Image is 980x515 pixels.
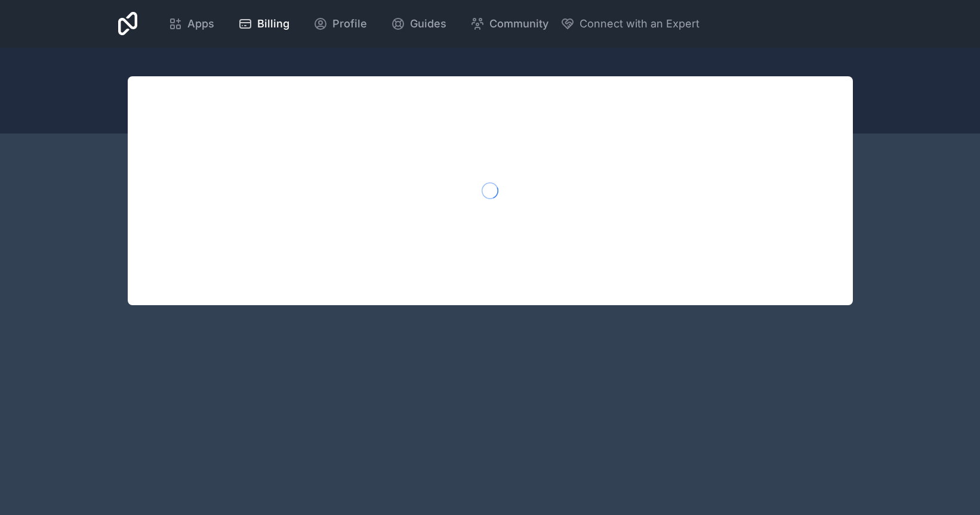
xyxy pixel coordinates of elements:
[332,15,367,32] span: Profile
[489,15,548,32] span: Community
[187,15,214,32] span: Apps
[580,15,699,32] span: Connect with an Expert
[257,15,289,32] span: Billing
[229,11,299,37] a: Billing
[304,11,377,37] a: Profile
[159,11,224,37] a: Apps
[410,15,446,32] span: Guides
[461,11,558,37] a: Community
[560,15,699,32] button: Connect with an Expert
[381,11,456,37] a: Guides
